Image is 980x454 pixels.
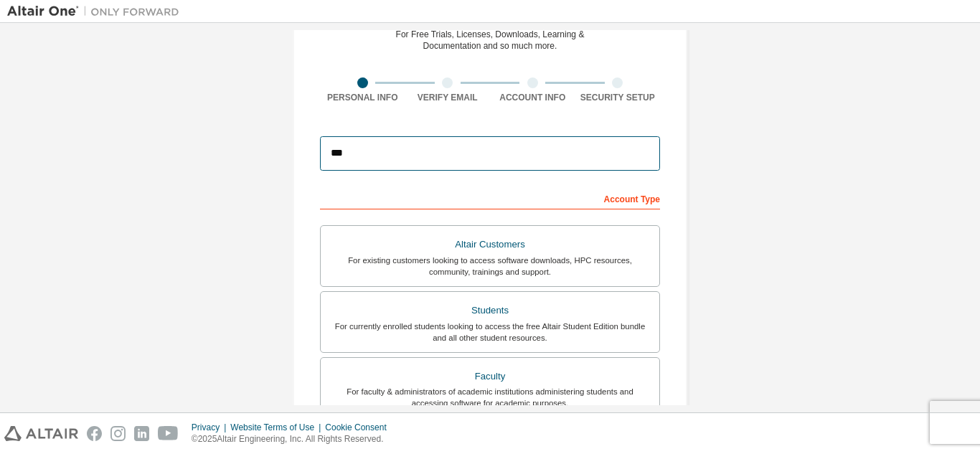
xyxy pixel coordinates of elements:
img: Altair One [7,4,187,19]
div: Altair Customers [329,235,651,255]
div: Personal Info [320,92,405,103]
img: instagram.svg [110,426,126,441]
div: For Free Trials, Licenses, Downloads, Learning & Documentation and so much more. [396,29,585,52]
div: Security Setup [575,92,661,103]
img: altair_logo.svg [4,426,78,441]
div: Faculty [329,366,651,387]
div: For existing customers looking to access software downloads, HPC resources, community, trainings ... [329,255,651,278]
p: © 2025 Altair Engineering, Inc. All Rights Reserved. [192,433,395,445]
div: Account Type [320,186,660,209]
div: For currently enrolled students looking to access the free Altair Student Edition bundle and all ... [329,321,651,344]
div: Account Info [490,92,575,103]
div: For faculty & administrators of academic institutions administering students and accessing softwa... [329,386,651,409]
div: Cookie Consent [325,422,395,433]
img: youtube.svg [158,426,179,441]
div: Verify Email [405,92,491,103]
div: Privacy [192,422,230,433]
img: facebook.svg [87,426,102,441]
img: linkedin.svg [134,426,149,441]
div: Students [329,301,651,321]
div: Website Terms of Use [230,422,325,433]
